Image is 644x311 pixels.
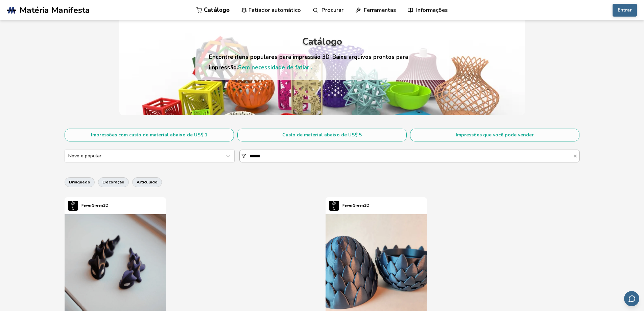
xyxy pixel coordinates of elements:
[248,6,301,14] font: Fatiador automático
[65,177,95,187] button: brinquedo
[238,64,312,71] a: Sem necessidade de fatiar .
[65,129,234,141] button: Impressões com custo de material abaixo de US$ 1
[282,132,362,138] font: Custo de material abaixo de US$ 5
[69,179,90,185] font: brinquedo
[237,129,407,141] button: Custo de material abaixo de US$ 5
[364,6,396,14] font: Ferramentas
[132,177,162,187] button: articulado
[624,291,639,306] button: Enviar feedback por e-mail
[68,153,70,159] input: Novo e popular
[204,6,230,14] font: Catálogo
[613,4,637,17] button: Entrar
[137,179,158,185] font: articulado
[329,201,339,211] img: Perfil de FeverGreen3D
[68,201,78,211] img: Perfil de FeverGreen3D
[416,6,448,14] font: Informações
[20,4,90,16] font: Matéria Manifesta
[456,132,534,138] font: Impressões que você pode vender
[410,129,579,141] button: Impressões que você pode vender
[98,177,129,187] button: decoração
[302,35,342,48] font: Catálogo
[65,197,112,214] a: Perfil de FeverGreen3DFeverGreen3D
[102,179,124,185] font: decoração
[81,203,109,208] font: FeverGreen3D
[209,53,408,71] font: Encontre itens populares para impressão 3D. Baixe arquivos prontos para impressão.
[618,7,632,13] font: Entrar
[91,132,208,138] font: Impressões com custo de material abaixo de US$ 1
[326,197,373,214] a: Perfil de FeverGreen3DFeverGreen3D
[342,203,369,208] font: FeverGreen3D
[321,6,343,14] font: Procurar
